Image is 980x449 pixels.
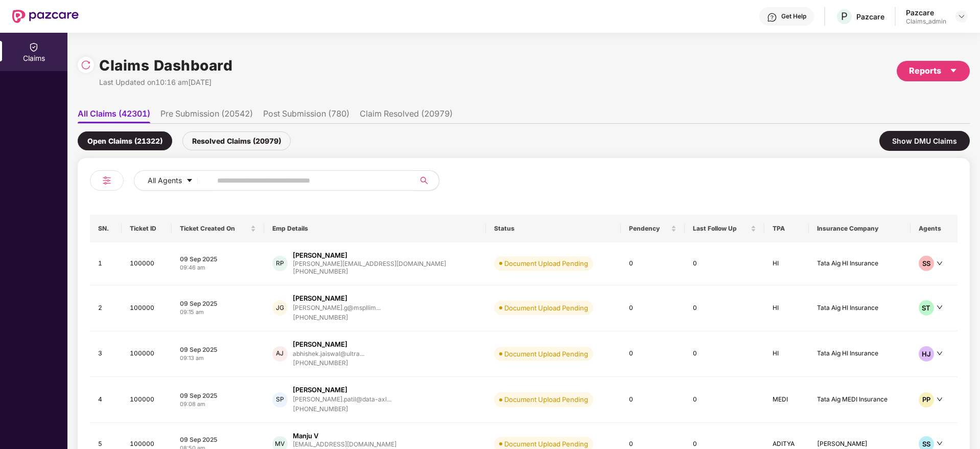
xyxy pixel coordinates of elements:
img: svg+xml;base64,PHN2ZyB4bWxucz0iaHR0cDovL3d3dy53My5vcmcvMjAwMC9zdmciIHdpZHRoPSIyNCIgaGVpZ2h0PSIyNC... [101,174,113,187]
td: 100000 [122,377,172,423]
div: Manju V [293,431,318,441]
td: HI [764,285,809,331]
div: Open Claims (21322) [78,131,172,150]
td: Tata Aig HI Insurance [809,285,911,331]
div: Show DMU Claims [879,131,970,151]
th: Ticket Created On [172,215,264,242]
div: [PERSON_NAME] [293,340,347,349]
div: Pazcare [856,12,884,21]
div: [PHONE_NUMBER] [293,405,391,414]
div: HJ [919,346,934,362]
div: 09:15 am [180,308,256,317]
div: [PHONE_NUMBER] [293,267,446,277]
div: [PERSON_NAME] [293,251,347,260]
span: down [937,396,943,402]
th: TPA [764,215,809,242]
th: Insurance Company [809,215,911,242]
th: Status [486,215,621,242]
td: 0 [685,285,764,331]
div: Get Help [781,12,806,20]
img: svg+xml;base64,PHN2ZyBpZD0iRHJvcGRvd24tMzJ4MzIiIHhtbG5zPSJodHRwOi8vd3d3LnczLm9yZy8yMDAwL3N2ZyIgd2... [958,12,966,20]
td: 0 [685,331,764,377]
td: 0 [621,377,685,423]
span: Pendency [629,224,669,233]
div: [PHONE_NUMBER] [293,358,364,368]
div: Reports [909,64,958,77]
div: [EMAIL_ADDRESS][DOMAIN_NAME] [293,441,396,447]
div: RP [272,256,288,271]
div: 09:46 am [180,263,256,272]
div: 09:08 am [180,400,256,409]
div: Resolved Claims (20979) [182,131,291,150]
th: Ticket ID [122,215,172,242]
div: 09 Sep 2025 [180,299,256,308]
td: Tata Aig HI Insurance [809,242,911,285]
td: 0 [621,285,685,331]
div: [PERSON_NAME] [293,385,347,395]
h1: Claims Dashboard [99,54,232,77]
th: Pendency [621,215,685,242]
img: New Pazcare Logo [12,10,79,23]
div: 09 Sep 2025 [180,255,256,263]
img: svg+xml;base64,PHN2ZyBpZD0iUmVsb2FkLTMyeDMyIiB4bWxucz0iaHR0cDovL3d3dy53My5vcmcvMjAwMC9zdmciIHdpZH... [81,60,91,70]
td: 100000 [122,242,172,285]
td: 100000 [122,331,172,377]
li: All Claims (42301) [78,108,150,123]
div: SS [919,256,934,271]
td: HI [764,331,809,377]
td: 3 [90,331,122,377]
li: Post Submission (780) [263,108,349,123]
div: [PERSON_NAME].patil@data-axl... [293,396,391,402]
div: PP [919,392,934,408]
span: down [937,350,943,356]
td: 0 [621,331,685,377]
div: Document Upload Pending [504,303,588,313]
div: 09 Sep 2025 [180,345,256,354]
span: down [937,304,943,310]
div: abhishek.jaiswal@ultra... [293,350,364,357]
span: All Agents [148,175,182,186]
th: SN. [90,215,122,242]
div: 09 Sep 2025 [180,391,256,400]
td: 0 [621,242,685,285]
td: HI [764,242,809,285]
div: SP [272,392,288,408]
span: down [937,260,943,266]
td: 4 [90,377,122,423]
th: Last Follow Up [685,215,764,242]
div: Pazcare [906,8,946,17]
span: down [937,440,943,446]
span: caret-down [186,177,193,185]
div: Document Upload Pending [504,258,588,268]
div: 09:13 am [180,354,256,363]
div: Document Upload Pending [504,394,588,405]
div: Claims_admin [906,17,946,26]
td: 2 [90,285,122,331]
div: [PERSON_NAME] [293,294,347,303]
td: Tata Aig HI Insurance [809,331,911,377]
div: [PHONE_NUMBER] [293,313,381,323]
div: JG [272,300,288,316]
td: 1 [90,242,122,285]
li: Pre Submission (20542) [160,108,253,123]
span: caret-down [949,66,958,75]
span: Last Follow Up [693,224,748,233]
div: 09 Sep 2025 [180,435,256,444]
div: Last Updated on 10:16 am[DATE] [99,77,232,88]
button: search [414,170,439,191]
div: AJ [272,346,288,362]
div: Document Upload Pending [504,439,588,449]
div: [PERSON_NAME][EMAIL_ADDRESS][DOMAIN_NAME] [293,260,446,267]
img: svg+xml;base64,PHN2ZyBpZD0iSGVscC0zMngzMiIgeG1sbnM9Imh0dHA6Ly93d3cudzMub3JnLzIwMDAvc3ZnIiB3aWR0aD... [767,12,777,23]
td: 100000 [122,285,172,331]
span: P [841,10,848,23]
span: search [414,176,434,185]
div: [PERSON_NAME].g@mspllim... [293,304,381,311]
div: ST [919,300,934,316]
div: Document Upload Pending [504,349,588,359]
th: Emp Details [264,215,486,242]
span: Ticket Created On [180,224,248,233]
td: 0 [685,242,764,285]
td: Tata Aig MEDI Insurance [809,377,911,423]
button: All Agentscaret-down [134,170,215,191]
